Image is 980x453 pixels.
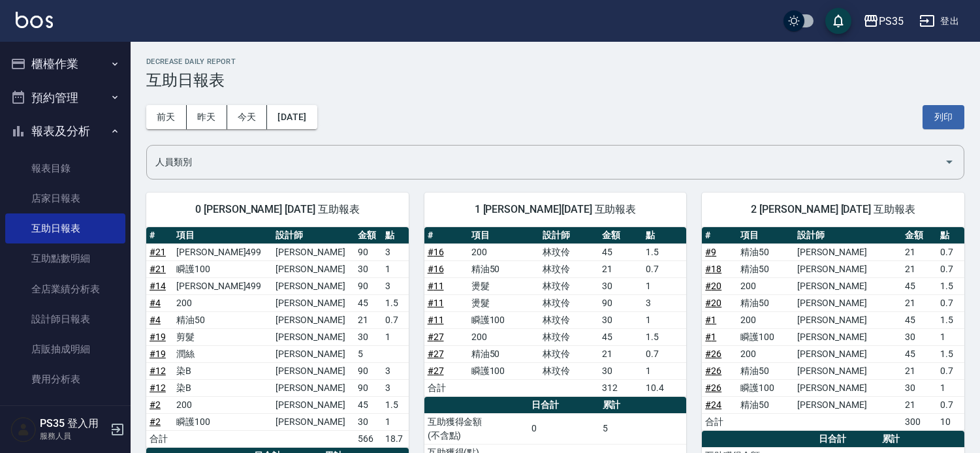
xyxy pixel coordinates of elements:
[382,227,409,244] th: 點
[468,345,539,362] td: 精油50
[272,277,355,294] td: [PERSON_NAME]
[173,277,272,294] td: [PERSON_NAME]499
[267,105,317,129] button: [DATE]
[642,277,686,294] td: 1
[272,396,355,413] td: [PERSON_NAME]
[227,105,268,129] button: 今天
[642,328,686,345] td: 1.5
[599,243,642,260] td: 45
[705,383,721,393] a: #26
[382,430,409,447] td: 18.7
[382,294,409,311] td: 1.5
[642,260,686,277] td: 0.7
[902,413,937,430] td: 300
[468,243,539,260] td: 200
[705,399,721,410] a: #24
[937,260,964,277] td: 0.7
[355,243,381,260] td: 90
[146,57,964,66] h2: Decrease Daily Report
[539,277,599,294] td: 林玟伶
[937,294,964,311] td: 0.7
[718,203,949,216] span: 2 [PERSON_NAME] [DATE] 互助報表
[468,277,539,294] td: 燙髮
[428,349,444,359] a: #27
[272,260,355,277] td: [PERSON_NAME]
[187,105,227,129] button: 昨天
[794,379,902,396] td: [PERSON_NAME]
[937,277,964,294] td: 1.5
[702,227,737,244] th: #
[272,311,355,328] td: [PERSON_NAME]
[737,294,794,311] td: 精油50
[539,260,599,277] td: 林玟伶
[539,328,599,345] td: 林玟伶
[794,311,902,328] td: [PERSON_NAME]
[272,294,355,311] td: [PERSON_NAME]
[705,332,716,342] a: #1
[428,298,444,308] a: #11
[539,345,599,362] td: 林玟伶
[382,396,409,413] td: 1.5
[272,413,355,430] td: [PERSON_NAME]
[5,183,125,213] a: 店家日報表
[705,281,721,291] a: #20
[937,362,964,379] td: 0.7
[737,396,794,413] td: 精油50
[5,81,125,115] button: 預約管理
[937,328,964,345] td: 1
[150,298,161,308] a: #4
[794,227,902,244] th: 設計師
[382,311,409,328] td: 0.7
[5,304,125,334] a: 設計師日報表
[902,277,937,294] td: 45
[355,362,381,379] td: 90
[642,243,686,260] td: 1.5
[173,294,272,311] td: 200
[382,328,409,345] td: 1
[16,12,53,28] img: Logo
[737,362,794,379] td: 精油50
[539,294,599,311] td: 林玟伶
[428,247,444,257] a: #16
[150,264,166,274] a: #21
[173,362,272,379] td: 染B
[150,349,166,359] a: #19
[705,264,721,274] a: #18
[428,281,444,291] a: #11
[642,227,686,244] th: 點
[539,227,599,244] th: 設計師
[173,328,272,345] td: 剪髮
[272,227,355,244] th: 設計師
[599,227,642,244] th: 金額
[355,294,381,311] td: 45
[737,379,794,396] td: 瞬護100
[150,281,166,291] a: #14
[879,13,904,29] div: PS35
[937,227,964,244] th: 點
[468,311,539,328] td: 瞬護100
[737,311,794,328] td: 200
[382,379,409,396] td: 3
[173,413,272,430] td: 瞬護100
[40,430,106,442] p: 服務人員
[173,396,272,413] td: 200
[528,413,599,444] td: 0
[937,243,964,260] td: 0.7
[642,311,686,328] td: 1
[599,413,687,444] td: 5
[5,400,125,434] button: 客戶管理
[272,328,355,345] td: [PERSON_NAME]
[355,396,381,413] td: 45
[5,274,125,304] a: 全店業績分析表
[599,328,642,345] td: 45
[424,379,468,396] td: 合計
[152,151,939,174] input: 人員名稱
[539,311,599,328] td: 林玟伶
[424,227,687,397] table: a dense table
[355,227,381,244] th: 金額
[902,328,937,345] td: 30
[5,334,125,364] a: 店販抽成明細
[939,151,960,172] button: Open
[794,328,902,345] td: [PERSON_NAME]
[642,379,686,396] td: 10.4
